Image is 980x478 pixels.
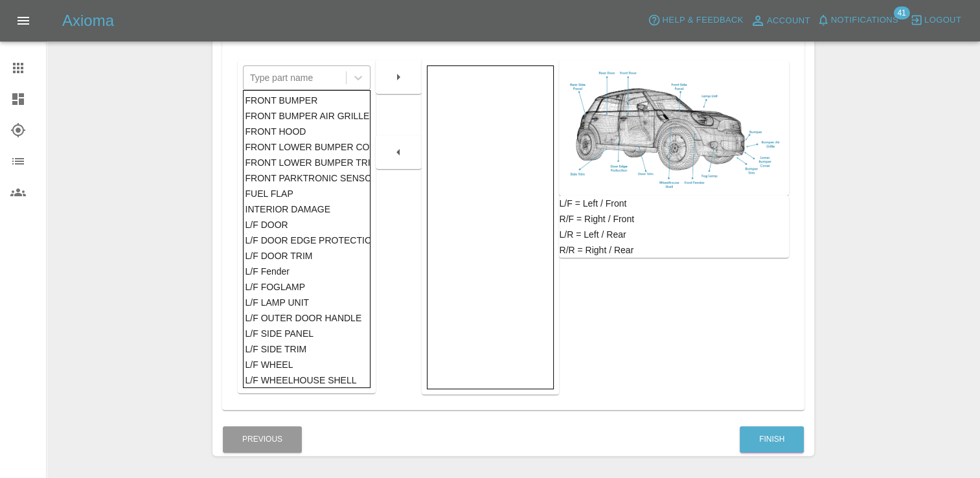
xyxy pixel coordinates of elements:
a: Account [747,10,814,31]
div: FUEL FLAP [245,186,368,201]
span: 41 [893,6,909,19]
span: Help & Feedback [662,13,743,28]
div: FRONT LOWER BUMPER TRIM [245,155,368,170]
button: Notifications [814,10,902,30]
div: FRONT BUMPER AIR GRILLE [245,108,368,124]
div: L/F SIDE TRIM [245,341,368,357]
div: L/F LAMP UNIT [245,295,368,310]
div: INTERIOR DAMAGE [245,201,368,217]
button: Logout [907,10,964,30]
button: Open drawer [8,5,39,36]
div: FRONT HOOD [245,124,368,139]
div: L/F DOOR [245,217,368,233]
span: Logout [924,13,961,28]
div: L/F Fender [245,264,368,279]
div: FRONT PARKTRONIC SENSOR/S [245,170,368,186]
div: L/F WHEELHOUSE SHELL [245,372,368,388]
button: Help & Feedback [644,10,746,30]
div: FRONT BUMPER [245,93,368,108]
button: Previous [223,426,302,453]
div: L/F DOOR TRIM [245,248,368,264]
div: L/F FOGLAMP [245,279,368,295]
div: L/F DOOR EDGE PROTECTION [245,233,368,248]
div: L/F OUTER DOOR HANDLE [245,310,368,326]
span: Notifications [831,13,898,28]
button: Finish [740,426,804,453]
img: car [564,65,784,190]
div: FRONT LOWER BUMPER COVER [245,139,368,155]
div: L/F WHEEL [245,357,368,372]
div: L/F SIDE PANEL [245,326,368,341]
div: L/F = Left / Front R/F = Right / Front L/R = Left / Rear R/R = Right / Rear [559,196,789,258]
span: Account [767,14,810,28]
h5: Axioma [62,10,114,31]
